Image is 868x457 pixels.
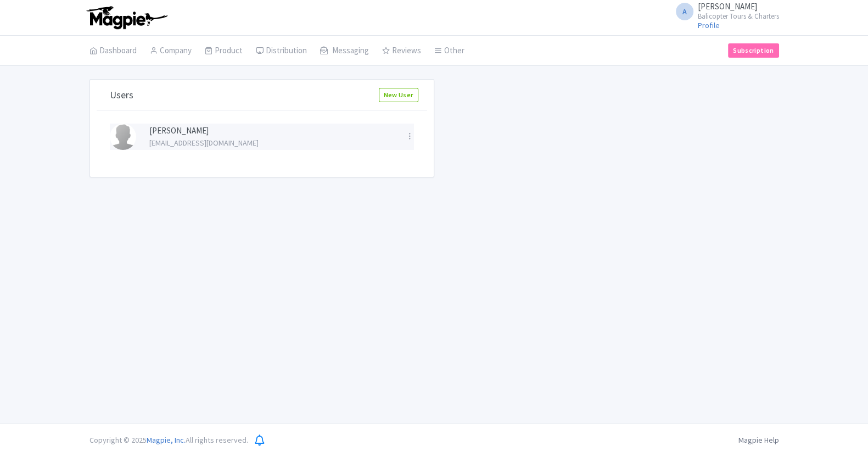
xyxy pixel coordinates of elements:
[382,36,421,66] a: Reviews
[89,36,137,66] a: Dashboard
[147,435,186,445] span: Magpie, Inc.
[320,36,369,66] a: Messaging
[83,434,255,446] div: Copyright © 2025 All rights reserved.
[434,36,464,66] a: Other
[698,20,720,30] a: Profile
[110,89,133,101] h3: Users
[698,13,779,20] small: Balicopter Tours & Charters
[698,1,757,12] span: [PERSON_NAME]
[256,36,307,66] a: Distribution
[84,5,169,30] img: logo-ab69f6fb50320c5b225c76a69d11143b.png
[728,43,779,58] a: Subscription
[149,125,393,137] div: [PERSON_NAME]
[379,88,418,102] a: New User
[669,2,779,20] a: A [PERSON_NAME] Balicopter Tours & Charters
[149,137,393,149] div: [EMAIL_ADDRESS][DOMAIN_NAME]
[738,435,779,445] a: Magpie Help
[205,36,243,66] a: Product
[676,3,693,20] span: A
[110,124,136,150] img: contact-b11cc6e953956a0c50a2f97983291f06.png
[150,36,192,66] a: Company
